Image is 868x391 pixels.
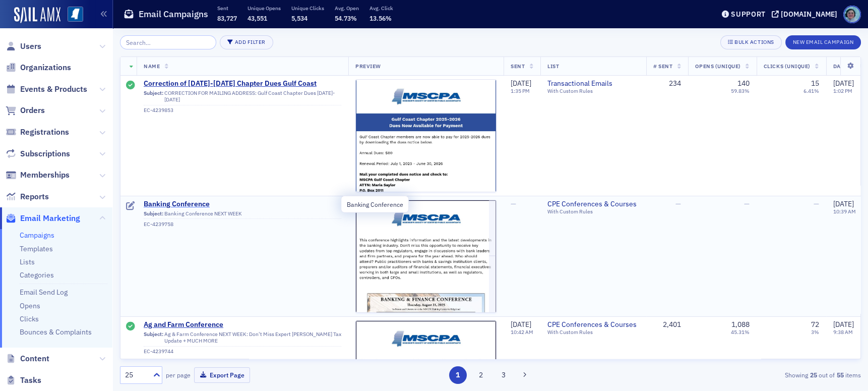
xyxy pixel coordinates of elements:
div: 25 [125,370,147,380]
div: 140 [737,79,750,88]
input: Search… [120,35,216,49]
time: 10:42 AM [511,328,533,336]
a: Tasks [6,375,41,386]
strong: 25 [808,370,819,379]
a: Users [6,41,41,52]
button: 1 [449,366,467,384]
button: Add Filter [220,35,273,49]
p: Unique Opens [247,5,281,12]
a: Bounces & Complaints [20,327,92,337]
div: [DOMAIN_NAME] [781,10,837,19]
span: Reports [20,191,49,202]
span: Name [144,63,160,70]
button: 2 [472,366,489,384]
button: Export Page [194,367,250,383]
img: SailAMX [14,7,60,23]
span: Content [20,353,49,364]
a: Content [6,353,49,364]
span: — [675,199,681,208]
div: 72 [811,320,819,329]
span: Opens (Unique) [695,63,740,70]
span: 54.73% [335,14,357,22]
a: Categories [20,270,54,280]
p: Avg. Open [335,5,359,12]
button: 3 [495,366,513,384]
span: Subscriptions [20,148,70,159]
span: Transactional Emails [547,79,639,88]
div: With Custom Rules [547,88,639,94]
a: Clicks [20,314,39,323]
a: Templates [20,244,53,253]
a: Campaigns [20,231,54,240]
div: Showing out of items [621,370,861,379]
time: 10:39 AM [833,208,856,215]
span: Organizations [20,62,71,73]
span: [DATE] [511,320,531,329]
p: Unique Clicks [291,5,324,12]
img: SailAMX [68,7,83,22]
div: EC-4239853 [144,107,341,114]
button: [DOMAIN_NAME] [772,11,841,18]
span: Subject: [144,210,163,217]
time: 9:38 AM [833,328,853,336]
span: Tasks [20,375,41,386]
div: 45.31% [731,329,750,336]
span: Email Marketing [20,213,80,224]
div: Banking Conference [341,196,409,213]
span: Orders [20,105,45,116]
a: Orders [6,105,45,116]
span: 13.56% [369,14,392,22]
div: Support [731,10,766,19]
a: Email Marketing [6,213,80,224]
span: # Sent [653,63,672,70]
label: per page [166,370,191,379]
a: Email Send Log [20,288,68,297]
div: CORRECTION FOR MAILING ADDRESS: Gulf Coast Chapter Dues [DATE]-[DATE] [144,90,341,105]
a: Reports [6,191,49,202]
div: Draft [126,201,135,211]
span: Correction of [DATE]-[DATE] Chapter Dues Gulf Coast [144,79,341,88]
a: Lists [20,257,35,266]
div: 234 [653,79,681,88]
div: With Custom Rules [547,208,639,215]
p: Avg. Click [369,5,393,12]
span: Subject: [144,331,163,344]
button: Bulk Actions [720,35,781,49]
div: Sent [126,322,135,332]
a: Events & Products [6,84,87,95]
span: — [814,199,819,208]
span: List [547,63,559,70]
a: Subscriptions [6,148,70,159]
time: 1:35 PM [511,87,530,94]
div: 6.41% [803,88,819,94]
span: Subject: [144,90,163,103]
a: CPE Conferences & Courses [547,200,639,209]
span: 83,727 [217,14,237,22]
div: With Custom Rules [547,329,639,336]
span: — [744,199,750,208]
div: EC-4239744 [144,348,341,355]
p: Sent [217,5,237,12]
div: Bulk Actions [734,39,774,45]
span: [DATE] [833,320,854,329]
span: Preview [355,63,381,70]
a: Ag and Farm Conference [144,320,341,329]
span: [DATE] [511,79,531,88]
div: EC-4239758 [144,221,341,228]
a: Registrations [6,127,69,138]
a: Banking Conference [144,200,341,209]
span: Memberships [20,170,70,181]
strong: 55 [835,370,845,379]
span: [DATE] [833,79,854,88]
span: 5,534 [291,14,307,22]
a: CPE Conferences & Courses [547,320,639,329]
span: Registrations [20,127,69,138]
a: Opens [20,301,40,310]
a: New Email Campaign [785,37,861,46]
span: Profile [843,6,861,23]
span: [DATE] [833,199,854,208]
